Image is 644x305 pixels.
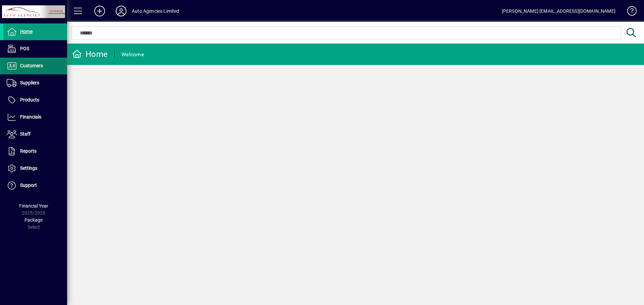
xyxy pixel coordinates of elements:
button: Profile [110,5,132,17]
span: Home [20,29,33,34]
span: Suppliers [20,80,39,85]
span: Reports [20,148,37,154]
span: Customers [20,63,43,68]
span: Package [24,217,43,223]
div: Auto Agencies Limited [132,6,179,16]
a: POS [3,41,67,57]
div: [PERSON_NAME] [EMAIL_ADDRESS][DOMAIN_NAME] [502,6,615,16]
a: Customers [3,58,67,74]
span: Financials [20,114,41,120]
a: Staff [3,126,67,143]
a: Reports [3,143,67,160]
a: Support [3,177,67,194]
span: Support [20,182,37,188]
a: Financials [3,109,67,126]
span: Financial Year [19,203,48,209]
a: Knowledge Base [622,1,636,23]
a: Products [3,92,67,108]
span: POS [20,46,29,51]
button: Add [89,5,110,17]
span: Settings [20,165,37,171]
span: Staff [20,131,31,137]
div: Home [72,49,108,60]
a: Settings [3,160,67,177]
span: Products [20,97,39,102]
a: Suppliers [3,75,67,91]
div: Welcome [121,49,144,60]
